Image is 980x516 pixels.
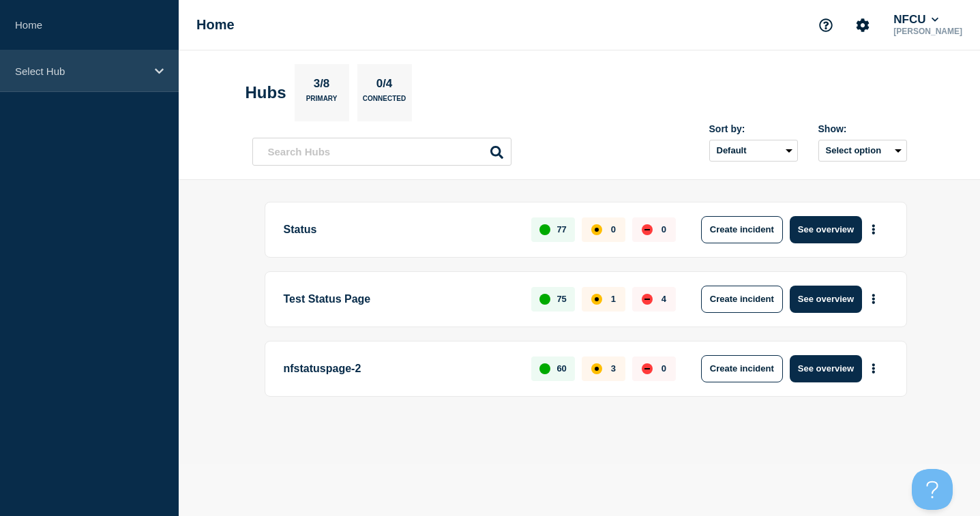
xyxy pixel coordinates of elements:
p: [PERSON_NAME] [891,27,965,36]
select: Sort by [709,140,798,162]
button: More actions [865,286,882,312]
div: up [539,294,550,305]
button: Support [812,11,840,40]
iframe: Help Scout Beacon - Open [912,469,953,510]
div: down [642,294,653,305]
button: Create incident [701,355,783,382]
button: Account settings [848,11,877,40]
p: Select Hub [15,65,146,77]
p: 0 [662,363,666,374]
h1: Home [196,17,235,33]
button: Select option [818,140,907,162]
button: More actions [865,356,882,381]
p: 60 [556,363,566,374]
h2: Hubs [246,83,286,102]
div: affected [591,294,602,305]
div: up [539,363,550,374]
input: Search Hubs [252,138,511,166]
button: NFCU [891,13,941,27]
button: See overview [790,216,862,243]
button: Create incident [701,286,783,313]
div: Sort by: [709,123,798,134]
button: See overview [790,286,862,313]
p: 0 [662,224,666,234]
p: 0 [611,224,616,234]
p: Test Status Page [284,286,516,313]
div: affected [591,224,602,235]
p: Primary [306,95,338,109]
p: nfstatuspage-2 [284,355,516,382]
p: 1 [611,294,616,304]
p: 3 [611,363,616,374]
button: See overview [790,355,862,382]
p: 77 [556,224,566,234]
button: More actions [865,217,882,242]
div: Show: [818,123,907,134]
div: up [539,224,550,235]
div: down [642,363,653,374]
p: 0/4 [371,77,398,95]
button: Create incident [701,216,783,243]
div: down [642,224,653,235]
p: Status [284,216,516,243]
p: 75 [556,294,566,304]
p: 4 [662,294,666,304]
p: Connected [363,95,406,109]
p: 3/8 [308,77,335,95]
div: affected [591,363,602,374]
